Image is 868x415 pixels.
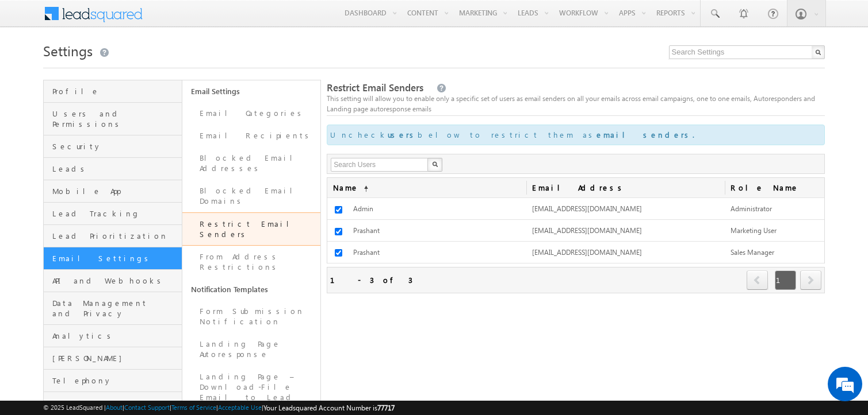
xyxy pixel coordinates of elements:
[52,331,178,341] span: Analytics
[43,402,395,413] span: © 2025 LeadSquared | | | | |
[44,180,181,203] a: Mobile App
[359,184,368,193] span: (sorted ascending)
[52,298,178,319] span: Data Management and Privacy
[263,404,395,412] span: Your Leadsquared Account Number is
[182,366,320,409] a: Landing Page – Download-File Email to Lead
[52,231,178,241] span: Lead Prioritization
[44,203,181,225] a: Lead Tracking
[596,130,694,139] b: email senders.
[526,178,725,197] a: Email Address
[52,398,178,408] span: Converse
[44,103,181,135] a: Users and Permissions
[731,226,777,235] span: Marketing User
[44,158,181,180] a: Leads
[775,270,796,290] span: 1
[52,108,178,129] span: Users and Permissions
[800,272,821,290] a: next
[353,204,373,213] span: Admin
[327,94,824,114] div: This setting will allow you to enable only a specific set of users as email senders on all your e...
[44,292,181,325] a: Data Management and Privacy
[731,204,772,213] span: Administrator
[44,325,181,347] a: Analytics
[44,270,181,292] a: API and Webhooks
[44,80,181,103] a: Profile
[182,212,320,246] a: Restrict Email Senders
[377,404,395,412] span: 77717
[182,246,320,278] a: From Address Restrictions
[182,102,320,125] a: Email Categories
[106,404,123,411] a: About
[44,392,181,414] a: Converse
[182,125,320,147] a: Email Recipients
[353,248,380,257] span: Prashant
[327,81,423,94] span: Restrict Email Senders
[52,375,178,386] span: Telephony
[731,248,774,257] span: Sales Manager
[218,404,262,411] a: Acceptable Use
[52,276,178,286] span: API and Webhooks
[725,178,824,197] a: Role Name
[182,147,320,180] a: Blocked Email Addresses
[747,270,768,290] span: prev
[182,278,320,300] a: Notification Templates
[44,347,181,370] a: [PERSON_NAME]
[52,186,178,196] span: Mobile App
[52,86,178,96] span: Profile
[327,125,824,145] div: Uncheck below to restrict them as
[44,225,181,247] a: Lead Prioritization
[124,404,170,411] a: Contact Support
[532,226,642,235] span: [EMAIL_ADDRESS][DOMAIN_NAME]
[182,180,320,212] a: Blocked Email Domains
[388,130,418,139] b: users
[669,45,825,59] input: Search Settings
[52,208,178,219] span: Lead Tracking
[747,272,768,290] a: prev
[353,226,380,235] span: Prashant
[330,273,412,286] div: 1 - 3 of 3
[44,247,181,270] a: Email Settings
[44,135,181,158] a: Security
[43,41,93,60] span: Settings
[171,404,216,411] a: Terms of Service
[182,300,320,333] a: Form Submission Notification
[182,80,320,102] a: Email Settings
[52,141,178,152] span: Security
[432,161,438,167] img: Search
[327,178,526,197] a: Name(sorted ascending)
[182,333,320,366] a: Landing Page Autoresponse
[52,253,178,263] span: Email Settings
[800,270,821,290] span: next
[52,164,178,174] span: Leads
[52,353,178,363] span: [PERSON_NAME]
[532,204,642,213] span: [EMAIL_ADDRESS][DOMAIN_NAME]
[532,248,642,257] span: [EMAIL_ADDRESS][DOMAIN_NAME]
[44,370,181,392] a: Telephony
